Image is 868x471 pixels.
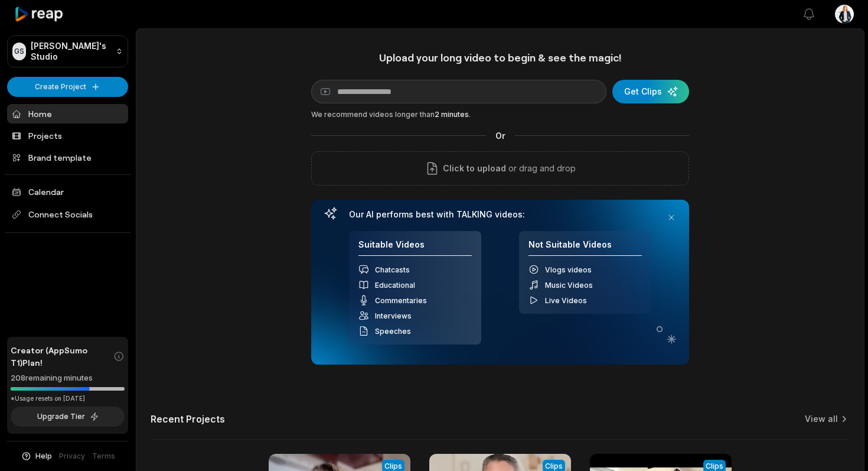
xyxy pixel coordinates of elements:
span: Connect Socials [7,204,128,225]
span: Music Videos [545,281,593,290]
h4: Suitable Videos [358,239,472,256]
button: Upgrade Tier [11,407,125,427]
button: Get Clips [612,80,689,103]
span: Educational [375,281,415,290]
a: Home [7,104,128,124]
span: Vlogs videos [545,265,592,274]
div: We recommend videos longer than . [311,109,689,120]
span: 2 minutes [435,110,469,119]
p: [PERSON_NAME]'s Studio [31,41,111,62]
h3: Our AI performs best with TALKING videos: [349,209,651,220]
a: Projects [7,126,128,145]
div: *Usage resets on [DATE] [11,394,125,403]
span: Live Videos [545,296,587,305]
a: Calendar [7,182,128,202]
button: Create Project [7,77,128,97]
a: Terms [92,451,115,462]
div: GS [12,43,26,60]
h1: Upload your long video to begin & see the magic! [311,51,689,64]
a: Brand template [7,148,128,167]
div: 208 remaining minutes [11,372,125,384]
span: Help [35,451,52,462]
span: Speeches [375,327,411,336]
span: Chatcasts [375,265,410,274]
button: Help [21,451,52,462]
a: View all [805,413,838,425]
span: Or [486,129,515,142]
h4: Not Suitable Videos [528,239,642,256]
span: Creator (AppSumo T1) Plan! [11,344,113,369]
p: or drag and drop [506,161,576,176]
span: Click to upload [443,161,506,176]
a: Privacy [59,451,85,462]
span: Commentaries [375,296,427,305]
span: Interviews [375,311,412,320]
h2: Recent Projects [151,413,225,425]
